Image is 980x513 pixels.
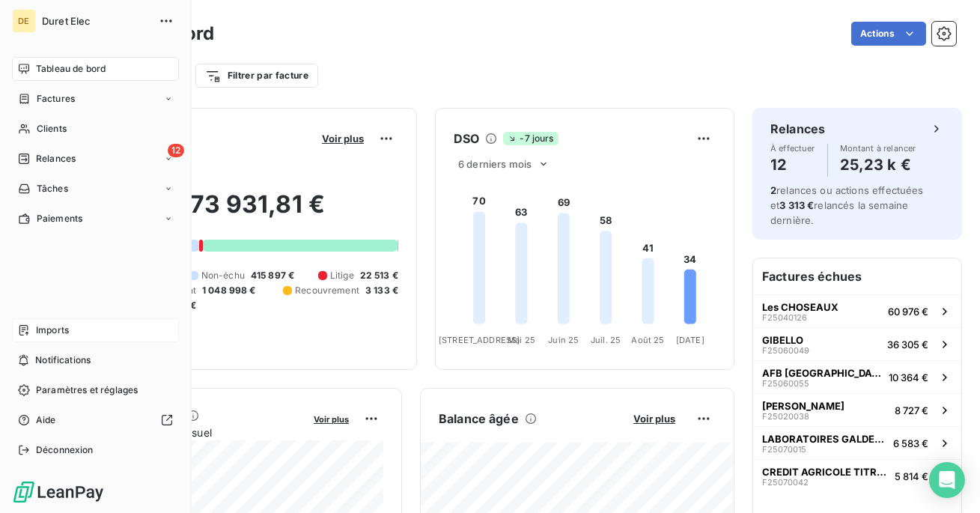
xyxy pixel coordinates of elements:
[322,133,364,145] span: Voir plus
[508,335,535,345] tspan: Mai 25
[929,462,965,498] div: Open Intercom Messenger
[779,199,814,211] span: 3 313 €
[36,152,76,166] span: Relances
[317,132,368,145] button: Voir plus
[753,393,961,426] button: [PERSON_NAME]F250200388 727 €
[503,132,558,145] span: -7 jours
[762,379,809,388] span: F25060055
[762,334,803,346] span: GIBELLO
[887,339,928,350] span: 36 305 €
[548,335,579,345] tspan: Juin 25
[762,433,887,445] span: LABORATOIRES GALDERMA
[762,400,844,412] span: [PERSON_NAME]
[314,414,349,425] span: Voir plus
[762,466,889,478] span: CREDIT AGRICOLE TITRES
[762,313,807,322] span: F25040126
[330,269,354,282] span: Litige
[762,301,839,313] span: Les CHOSEAUX
[893,437,928,449] span: 6 583 €
[309,412,353,425] button: Voir plus
[439,335,520,345] tspan: [STREET_ADDRESS]
[762,346,809,355] span: F25060049
[753,294,961,327] button: Les CHOSEAUXF2504012660 976 €
[36,443,94,457] span: Déconnexion
[85,189,398,234] h2: 1 673 931,81 €
[35,353,91,367] span: Notifications
[753,327,961,360] button: GIBELLOF2506004936 305 €
[458,158,532,170] span: 6 derniers mois
[12,480,105,504] img: Logo LeanPay
[37,182,68,195] span: Tâches
[360,269,398,282] span: 22 513 €
[591,335,621,345] tspan: Juil. 25
[633,413,675,425] span: Voir plus
[753,426,961,459] button: LABORATOIRES GALDERMAF250700156 583 €
[365,284,398,297] span: 3 133 €
[37,212,82,225] span: Paiements
[753,258,961,294] h6: Factures échues
[770,184,776,196] span: 2
[36,62,106,76] span: Tableau de bord
[770,184,924,226] span: relances ou actions effectuées et relancés la semaine dernière.
[770,153,815,177] h4: 12
[629,412,680,425] button: Voir plus
[295,284,359,297] span: Recouvrement
[840,153,916,177] h4: 25,23 k €
[762,445,806,454] span: F25070015
[895,470,928,482] span: 5 814 €
[12,408,179,432] a: Aide
[202,284,256,297] span: 1 048 998 €
[37,92,75,106] span: Factures
[895,404,928,416] span: 8 727 €
[251,269,294,282] span: 415 897 €
[195,64,318,88] button: Filtrer par facture
[439,410,519,428] h6: Balance âgée
[85,425,303,440] span: Chiffre d'affaires mensuel
[753,360,961,393] button: AFB [GEOGRAPHIC_DATA]F2506005510 364 €
[12,9,36,33] div: DE
[762,412,809,421] span: F25020038
[36,413,56,427] span: Aide
[201,269,245,282] span: Non-échu
[851,22,926,46] button: Actions
[37,122,67,136] span: Clients
[36,383,138,397] span: Paramètres et réglages
[840,144,916,153] span: Montant à relancer
[762,367,883,379] span: AFB [GEOGRAPHIC_DATA]
[753,459,961,492] button: CREDIT AGRICOLE TITRESF250700425 814 €
[770,144,815,153] span: À effectuer
[454,130,479,148] h6: DSO
[762,478,809,487] span: F25070042
[770,120,825,138] h6: Relances
[889,371,928,383] span: 10 364 €
[36,324,69,337] span: Imports
[676,335,704,345] tspan: [DATE]
[42,15,150,27] span: Duret Elec
[888,306,928,318] span: 60 976 €
[168,144,184,157] span: 12
[631,335,664,345] tspan: Août 25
